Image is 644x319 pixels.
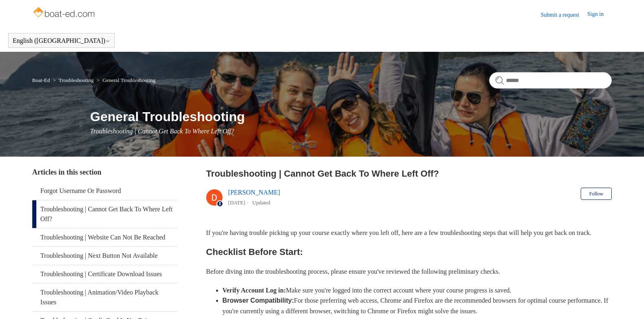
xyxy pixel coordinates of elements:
[223,285,612,296] li: Make sure you're logged into the correct account where your course progress is saved.
[32,200,177,228] a: Troubleshooting | Cannot Get Back To Where Left Off?
[103,77,156,83] a: General Troubleshooting
[228,199,245,206] time: 05/14/2024, 13:31
[206,167,612,180] h2: Troubleshooting | Cannot Get Back To Where Left Off?
[51,77,95,83] li: Troubleshooting
[32,284,177,311] a: Troubleshooting | Animation/Video Playback Issues
[587,10,612,20] a: Sign in
[581,188,612,200] button: Follow Article
[541,11,587,19] a: Submit a request
[252,199,270,206] li: Updated
[90,128,234,135] span: Troubleshooting | Cannot Get Back To Where Left Off?
[489,72,612,89] input: Search
[32,247,177,265] a: Troubleshooting | Next Button Not Available
[206,228,612,238] p: If you're having trouble picking up your course exactly where you left off, here are a few troubl...
[59,77,94,83] a: Troubleshooting
[32,5,97,21] img: Boat-Ed Help Center home page
[228,189,280,196] a: [PERSON_NAME]
[90,107,612,126] h1: General Troubleshooting
[32,228,177,246] a: Troubleshooting | Website Can Not Be Reached
[223,287,286,294] strong: Verify Account Log in:
[206,245,612,259] h2: Checklist Before Start:
[32,265,177,283] a: Troubleshooting | Certificate Download Issues
[32,182,177,200] a: Forgot Username Or Password
[32,77,51,83] li: Boat-Ed
[13,37,110,44] button: English ([GEOGRAPHIC_DATA])
[223,297,294,304] strong: Browser Compatibility:
[32,168,101,176] span: Articles in this section
[32,77,50,83] a: Boat-Ed
[223,295,612,316] li: For those preferring web access, Chrome and Firefox are the recommended browsers for optimal cour...
[206,266,612,277] p: Before diving into the troubleshooting process, please ensure you've reviewed the following preli...
[95,77,156,83] li: General Troubleshooting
